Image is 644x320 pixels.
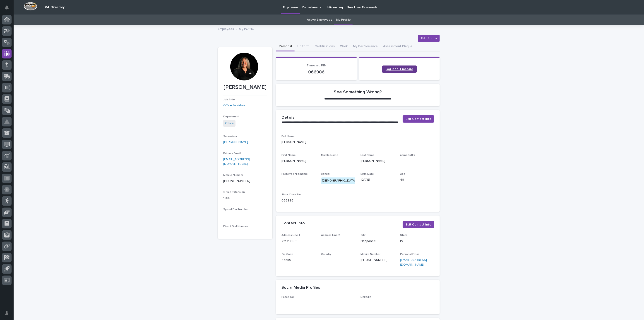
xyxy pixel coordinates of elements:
span: Birth Date [361,173,374,175]
span: Timecard PIN [307,64,326,67]
span: Office Extension [223,191,245,194]
span: Last Name [361,154,375,157]
a: My Profile [336,15,351,25]
span: Department [223,115,239,118]
button: Personal [276,42,295,51]
span: Full Name [281,135,295,138]
h2: Details [281,115,295,120]
a: [EMAIL_ADDRESS][DOMAIN_NAME] [223,158,250,166]
p: Nappanee [361,239,395,244]
span: State [400,234,408,237]
div: Notifications [6,5,12,13]
span: First Name [281,154,296,157]
span: Log in to Timecard [386,68,413,71]
p: - [223,213,267,218]
a: Employees [218,26,234,31]
span: gender [321,173,330,175]
button: Edit Contact Info [403,221,434,228]
h2: 04. Directory [45,5,65,9]
span: Age [400,173,405,175]
button: Uniform [295,42,312,51]
a: Office [225,121,234,126]
p: 066986 [281,198,316,203]
span: Supervisor [223,135,237,138]
p: [PERSON_NAME] [361,159,395,163]
span: Mobile Number [223,174,243,177]
span: Middle Name [321,154,338,157]
p: My Profile [239,26,254,31]
a: [EMAIL_ADDRESS][DOMAIN_NAME] [400,258,427,266]
p: 48 [400,177,434,182]
span: Country [321,253,331,256]
a: [PHONE_NUMBER] [223,179,250,183]
h2: Social Media Profiles [281,285,320,290]
h2: Contact Info [281,221,305,226]
span: Job Title [223,98,235,101]
span: Direct Dial Number [223,225,248,228]
div: [DEMOGRAPHIC_DATA] [321,177,357,184]
span: Zip Code [281,253,293,256]
button: Certifications [312,42,337,51]
span: Speed Dial Number [223,208,249,211]
span: Edit Contact Info [406,222,431,227]
span: Mobile Number [361,253,381,256]
span: LinkedIn [361,296,371,298]
span: Edit Contact Info [406,117,431,121]
span: Personal Email [400,253,419,256]
a: [PERSON_NAME] [223,140,248,145]
p: 1200 [223,196,267,201]
a: Log in to Timecard [382,65,417,73]
span: Edit Photo [421,36,437,41]
p: - [361,301,435,305]
p: IN [400,239,434,244]
p: - [400,159,434,163]
span: Preferred Nickname [281,173,308,175]
p: 72141 CR 9 [281,239,316,244]
button: Notifications [2,3,12,12]
img: Workspace Logo [24,2,37,10]
p: - [281,177,316,182]
span: Address Line 2 [321,234,340,237]
p: - [321,258,355,262]
button: Edit Photo [418,35,440,42]
p: - [321,159,355,163]
button: Edit Contact Info [403,115,434,123]
p: [DATE] [361,177,395,182]
p: [PERSON_NAME] [281,140,434,145]
span: Address Line 1 [281,234,300,237]
button: Work [337,42,350,51]
span: nameSuffix [400,154,415,157]
button: My Performance [350,42,380,51]
span: Time Clock Pin [281,193,301,196]
p: [PERSON_NAME] [223,84,267,91]
a: Active Employees [307,15,332,25]
p: - [281,301,355,305]
h2: See Something Wrong? [334,89,382,95]
p: 46550 [281,258,316,262]
span: City [361,234,366,237]
span: Primary Email [223,152,241,155]
p: 066986 [281,69,351,75]
a: [PHONE_NUMBER] [361,258,388,262]
a: Office Assistant [223,103,246,108]
p: - [321,239,355,244]
p: [PERSON_NAME] [281,159,316,163]
span: Facebook [281,296,294,298]
button: Assessment Plaque [380,42,415,51]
